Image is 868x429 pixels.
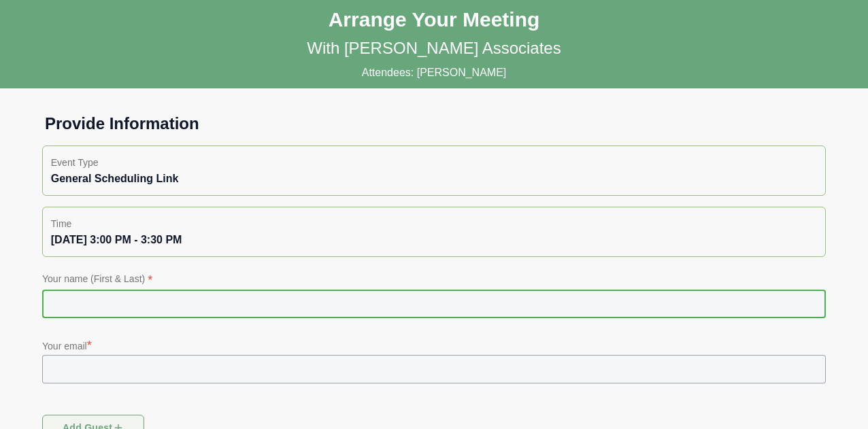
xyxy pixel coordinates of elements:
div: [DATE] 3:00 PM - 3:30 PM [51,232,817,248]
p: Your name (First & Last) [42,271,826,290]
h1: Provide Information [34,113,834,135]
p: With [PERSON_NAME] Associates [307,37,561,59]
p: Your email [42,336,826,355]
p: Time [51,216,817,232]
p: Event Type [51,154,817,171]
p: Attendees: [PERSON_NAME] [362,65,507,81]
h1: Arrange Your Meeting [329,7,540,32]
div: General Scheduling Link [51,171,817,187]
